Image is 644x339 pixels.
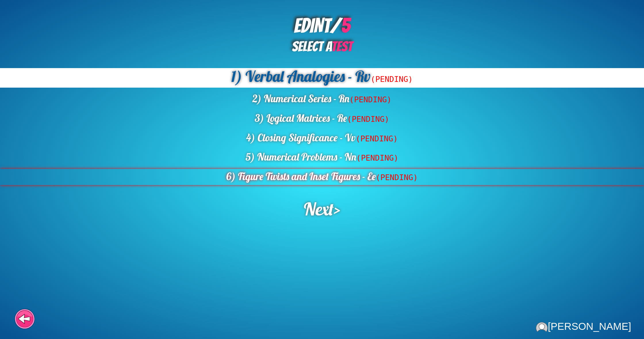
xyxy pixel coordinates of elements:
[356,153,398,162] span: (PENDING)
[376,173,418,182] span: (PENDING)
[13,309,37,332] div: Going back to the previous step
[347,115,389,124] span: (PENDING)
[341,15,350,36] span: 5
[356,134,398,143] span: (PENDING)
[303,198,334,220] span: Next
[536,321,631,332] div: [PERSON_NAME]
[349,95,392,104] span: (PENDING)
[371,75,413,84] span: (PENDING)
[292,39,352,54] span: SELECT A
[331,39,352,54] span: TEST
[294,15,350,36] b: EDINT/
